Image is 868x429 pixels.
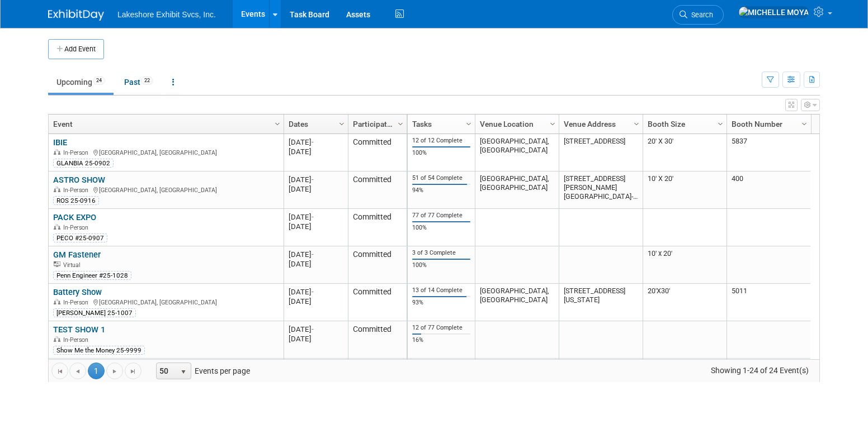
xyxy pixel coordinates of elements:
[348,246,407,284] td: Committed
[632,120,641,128] span: Column Settings
[53,196,99,205] div: ROS 25-0916
[312,138,314,146] span: -
[53,233,107,242] div: PECO #25-0907
[289,137,343,147] div: [DATE]
[672,5,724,25] a: Search
[312,250,314,259] span: -
[53,175,105,185] a: ASTRO SHOW
[141,77,153,85] span: 22
[48,9,104,21] img: ExhibitDay
[412,174,471,182] div: 51 of 54 Complete
[289,222,343,231] div: [DATE]
[53,346,145,355] div: Show Me the Money 25-9999
[732,115,803,134] a: Booth Number
[48,71,114,93] a: Upcoming24
[412,187,471,194] div: 94%
[54,261,60,267] img: Virtual Event
[53,271,131,280] div: Penn Engineer #25-1028
[63,224,92,231] span: In-Person
[289,297,343,306] div: [DATE]
[54,224,60,230] img: In-Person Event
[559,134,643,171] td: [STREET_ADDRESS]
[289,212,343,222] div: [DATE]
[53,212,96,222] a: PACK EXPO
[643,284,727,321] td: 20'X30'
[54,336,60,342] img: In-Person Event
[727,284,810,321] td: 5011
[116,71,162,93] a: Past22
[73,367,82,376] span: Go to the previous page
[312,325,314,333] span: -
[69,363,86,379] a: Go to the previous page
[157,363,176,379] span: 50
[51,363,68,379] a: Go to the first page
[716,120,725,128] span: Column Settings
[412,299,471,307] div: 93%
[800,120,809,128] span: Column Settings
[412,224,471,232] div: 100%
[53,308,136,317] div: [PERSON_NAME] 25-1007
[142,363,261,379] span: Events per page
[54,299,60,304] img: In-Person Event
[289,259,343,269] div: [DATE]
[53,325,105,335] a: TEST SHOW 1
[348,321,407,359] td: Committed
[63,299,92,306] span: In-Person
[55,367,64,376] span: Go to the first page
[348,171,407,209] td: Committed
[480,115,551,134] a: Venue Location
[312,213,314,221] span: -
[799,115,811,131] a: Column Settings
[125,363,141,379] a: Go to the last page
[63,187,92,194] span: In-Person
[129,367,138,376] span: Go to the last page
[289,325,343,334] div: [DATE]
[564,115,635,134] a: Venue Address
[53,287,102,297] a: Battery Show
[464,120,473,128] span: Column Settings
[289,287,343,297] div: [DATE]
[289,250,343,259] div: [DATE]
[289,115,341,134] a: Dates
[687,11,713,19] span: Search
[348,284,407,321] td: Committed
[53,297,279,307] div: [GEOGRAPHIC_DATA], [GEOGRAPHIC_DATA]
[53,137,67,147] a: IBIE
[53,250,101,260] a: GM Fastener
[93,77,105,85] span: 24
[412,287,471,294] div: 13 of 14 Complete
[738,6,809,18] img: MICHELLE MOYA
[475,134,559,171] td: [GEOGRAPHIC_DATA], [GEOGRAPHIC_DATA]
[412,336,471,344] div: 16%
[701,363,819,378] span: Showing 1-24 of 24 Event(s)
[336,115,348,131] a: Column Settings
[412,249,471,257] div: 3 of 3 Complete
[312,175,314,184] span: -
[348,134,407,171] td: Committed
[395,115,407,131] a: Column Settings
[289,175,343,184] div: [DATE]
[412,261,471,269] div: 100%
[54,187,60,192] img: In-Person Event
[643,246,727,284] td: 10' x 20'
[106,363,123,379] a: Go to the next page
[715,115,727,131] a: Column Settings
[179,368,188,376] span: select
[53,159,114,168] div: GLANBIA 25-0902
[289,184,343,194] div: [DATE]
[631,115,643,131] a: Column Settings
[273,120,282,128] span: Column Settings
[412,324,471,332] div: 12 of 77 Complete
[289,147,343,156] div: [DATE]
[559,171,643,209] td: [STREET_ADDRESS][PERSON_NAME] [GEOGRAPHIC_DATA]-3118
[289,334,343,344] div: [DATE]
[643,171,727,209] td: 10' X 20'
[559,284,643,321] td: [STREET_ADDRESS][US_STATE]
[648,115,719,134] a: Booth Size
[348,209,407,246] td: Committed
[412,212,471,220] div: 77 of 77 Complete
[727,134,810,171] td: 5837
[53,185,279,194] div: [GEOGRAPHIC_DATA], [GEOGRAPHIC_DATA]
[548,120,557,128] span: Column Settings
[412,115,468,134] a: Tasks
